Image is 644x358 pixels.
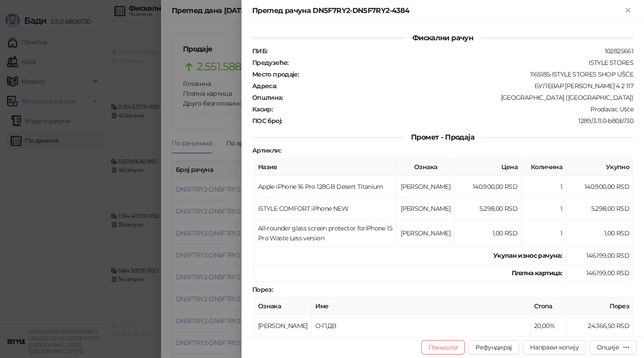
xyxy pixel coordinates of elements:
[289,59,634,67] div: ISTYLE STORES
[283,117,634,125] div: 1289/3.11.0-b80b730
[252,105,272,113] strong: Касир :
[254,176,397,198] td: Apple iPhone 16 Pro 128GB Desert Titanium
[566,158,633,176] th: Укупно
[397,158,454,176] th: Ознака
[312,298,530,315] th: Име
[623,5,633,16] button: Close
[454,198,521,220] td: 5.298,00 RSD
[589,340,637,354] button: Опције
[252,117,282,125] strong: ПОС број :
[566,247,633,264] td: 146.199,00 RSD
[312,315,530,337] td: О-ПДВ
[252,59,288,67] strong: Предузеће :
[521,198,566,220] td: 1
[397,176,454,198] td: [PERSON_NAME]
[252,146,281,154] strong: Артикли :
[254,315,312,337] td: [PERSON_NAME]
[397,198,454,220] td: [PERSON_NAME]
[530,343,579,351] span: Направи копију
[252,70,299,78] strong: Место продаје :
[566,264,633,282] td: 146.199,00 RSD
[454,158,521,176] th: Цена
[405,34,480,42] span: Фискални рачун
[254,220,397,247] td: All-rounder glass screen protector foriPhone 15 Pro Waste Less version
[566,315,633,337] td: 24.366,50 RSD
[566,298,633,315] th: Порез
[530,298,566,315] th: Стопа
[566,198,633,220] td: 5.298,00 RSD
[454,220,521,247] td: 1,00 RSD
[268,47,634,55] div: 102825661
[254,298,312,315] th: Ознака
[254,158,397,176] th: Назив
[404,133,482,141] span: Промет - Продаја
[397,220,454,247] td: [PERSON_NAME]
[493,251,562,260] strong: Укупан износ рачуна :
[273,105,634,113] div: Prodavac Ušće
[421,340,465,354] button: Поништи
[454,176,521,198] td: 140.900,00 RSD
[252,286,273,294] strong: Порез :
[252,47,267,55] strong: ПИБ :
[597,343,619,351] div: Опције
[252,5,623,16] div: Преглед рачуна DN5F7RY2-DN5F7RY2-4384
[252,94,283,102] strong: Општина :
[523,340,586,354] button: Направи копију
[512,269,562,277] strong: Платна картица :
[521,176,566,198] td: 1
[530,315,566,337] td: 20,00%
[468,340,519,354] button: Рефундирај
[278,82,634,90] div: БУЛЕВАР [PERSON_NAME] 4 2 117
[254,198,397,220] td: iSTYLE COMFORT iPhone NEW
[566,176,633,198] td: 140.900,00 RSD
[284,94,634,102] div: [GEOGRAPHIC_DATA] ([GEOGRAPHIC_DATA])
[521,158,566,176] th: Количина
[521,220,566,247] td: 1
[566,220,633,247] td: 1,00 RSD
[252,82,277,90] strong: Адреса :
[300,70,634,78] div: 1165185-ISTYLE STORES SHOP UŠĆE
